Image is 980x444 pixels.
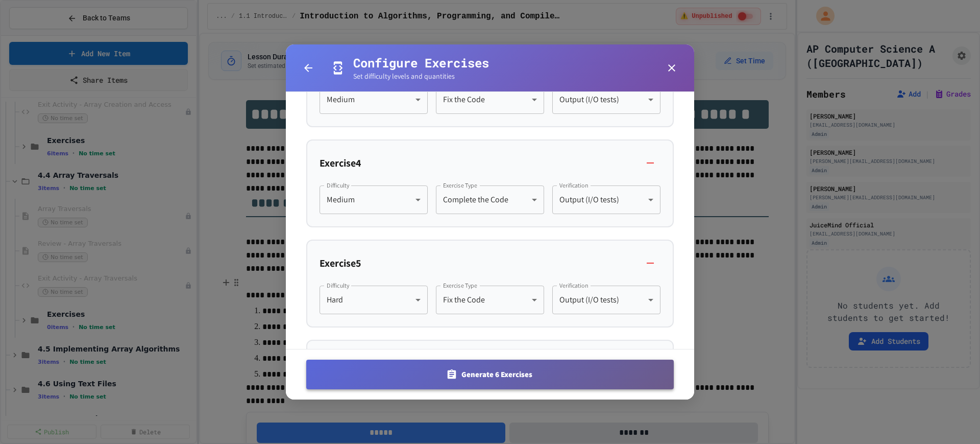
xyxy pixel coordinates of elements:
h6: Exercise 4 [320,155,361,171]
div: Output (I/O tests) [552,185,660,214]
h6: Exercise 5 [320,255,361,271]
label: Difficulty [327,281,349,290]
button: Generate 6 Exercises [306,360,674,389]
div: Hard [320,286,428,314]
label: Difficulty [327,181,349,190]
div: Complete the Code [436,185,544,214]
h5: Configure Exercises [353,55,489,71]
div: Medium [320,185,428,214]
label: Verification [559,181,588,190]
label: Exercise Type [443,181,477,190]
div: Fix the Code [436,286,544,314]
div: Medium [320,85,428,114]
label: Exercise Type [443,281,477,290]
div: Output (I/O tests) [552,286,660,314]
label: Verification [559,281,588,290]
div: Fix the Code [436,85,544,114]
p: Set difficulty levels and quantities [353,71,489,81]
div: Output (I/O tests) [552,85,660,114]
